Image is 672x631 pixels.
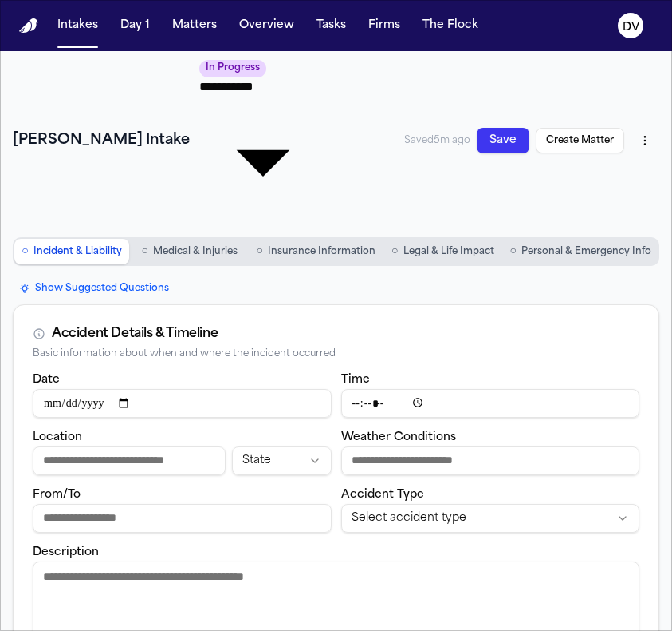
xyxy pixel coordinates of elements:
[19,18,38,34] a: Home
[19,18,38,34] img: Finch Logo
[341,489,424,501] label: Accident Type
[631,126,659,155] button: More actions
[341,446,640,475] input: Weather conditions
[33,504,332,533] input: From/To destination
[132,239,247,264] button: Go to Medical & Injuries
[310,11,352,40] button: Tasks
[51,11,104,40] button: Intakes
[521,245,651,258] span: Personal & Emergency Info
[33,489,81,501] label: From/To
[510,244,517,260] span: ○
[199,58,327,224] div: Update intake status
[33,348,639,360] div: Basic information about when and where the incident occurred
[385,239,500,264] button: Go to Legal & Life Impact
[33,374,60,386] label: Date
[403,245,494,258] span: Legal & Life Impact
[250,239,382,264] button: Go to Insurance Information
[232,446,332,475] button: Incident state
[536,128,624,153] button: Create Matter
[33,389,332,418] input: Incident date
[13,129,190,152] h1: [PERSON_NAME] Intake
[14,239,129,264] button: Go to Incident & Liability
[404,134,470,147] span: Saved 5m ago
[153,245,238,258] span: Medical & Injuries
[341,431,456,443] label: Weather Conditions
[141,244,147,260] span: ○
[114,11,156,40] button: Day 1
[13,279,175,298] button: Show Suggested Questions
[166,11,223,40] button: Matters
[341,389,640,418] input: Incident time
[233,11,301,40] button: Overview
[257,244,263,260] span: ○
[33,446,226,475] input: Incident location
[33,546,99,558] label: Description
[52,324,218,343] div: Accident Details & Timeline
[504,239,658,264] button: Go to Personal & Emergency Info
[477,128,529,153] button: Save
[362,11,407,40] button: Firms
[391,244,398,260] span: ○
[268,245,375,258] span: Insurance Information
[33,431,82,443] label: Location
[341,374,370,386] label: Time
[33,245,122,258] span: Incident & Liability
[199,60,266,77] span: In Progress
[416,11,485,40] button: The Flock
[22,244,28,260] span: ○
